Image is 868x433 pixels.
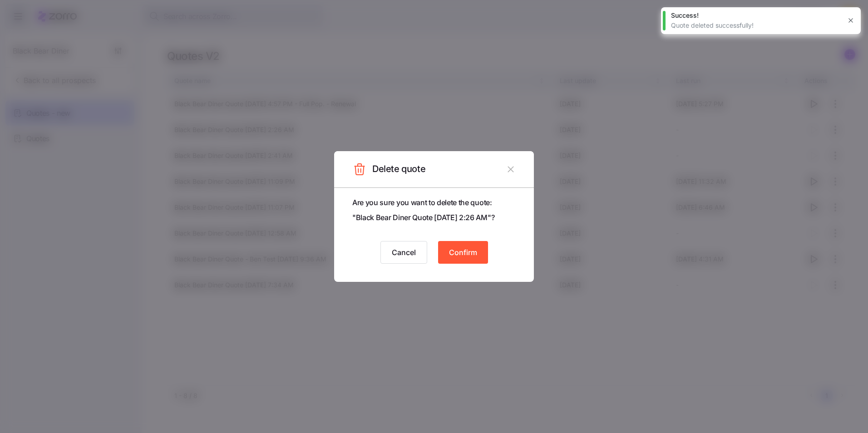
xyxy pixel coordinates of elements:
[372,162,425,177] span: Delete quote
[449,247,477,258] span: Confirm
[438,241,488,264] button: Confirm
[352,197,494,223] span: Are you sure you want to delete the quote: " Black Bear Diner Quote [DATE] 2:26 AM "?
[392,247,416,258] span: Cancel
[671,21,841,30] div: Quote deleted successfully!
[671,11,841,20] div: Success!
[380,241,427,264] button: Cancel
